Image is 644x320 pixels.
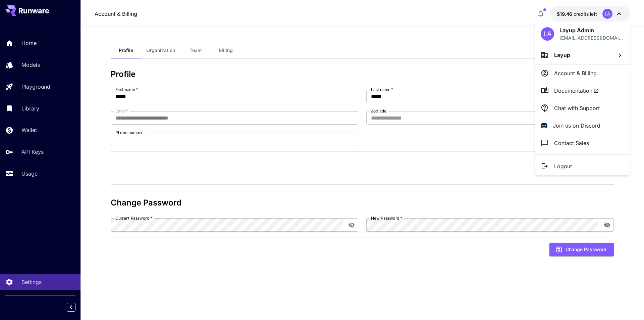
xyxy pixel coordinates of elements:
p: Logout [554,162,572,170]
p: Contact Sales [554,139,589,147]
span: Layup [554,52,570,58]
div: admin+runware@getlayup.com [559,34,624,41]
p: Layup Admin [559,26,624,34]
p: Account & Billing [554,69,597,77]
button: Layup [535,46,630,64]
p: [EMAIL_ADDRESS][DOMAIN_NAME] [559,34,624,41]
p: Chat with Support [554,104,600,112]
div: LA [541,27,554,41]
span: Documentation [554,87,599,95]
p: Join us on Discord [553,122,600,130]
